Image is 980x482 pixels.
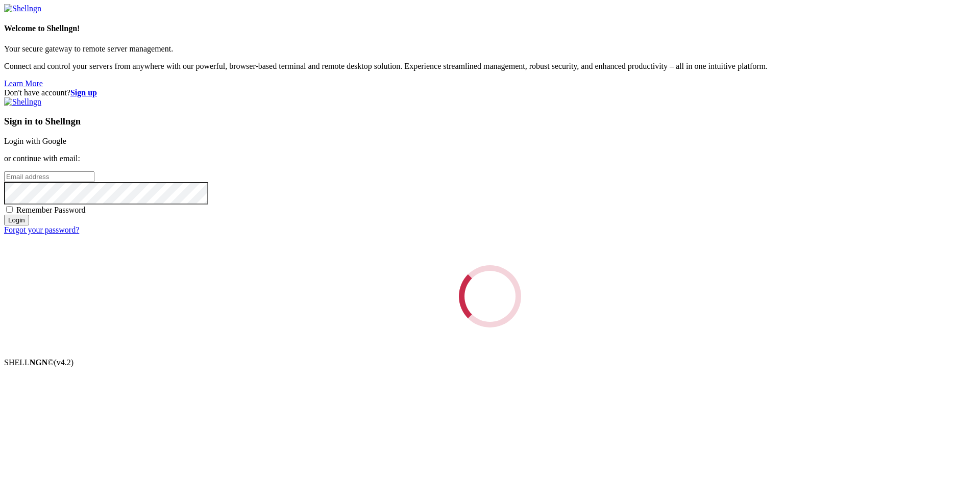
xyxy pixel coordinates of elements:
img: Shellngn [4,4,41,13]
p: Connect and control your servers from anywhere with our powerful, browser-based terminal and remo... [4,62,976,71]
b: NGN [30,358,48,367]
img: Shellngn [4,97,41,107]
h3: Sign in to Shellngn [4,116,976,127]
h4: Welcome to Shellngn! [4,24,976,33]
span: Remember Password [16,206,86,214]
a: Login with Google [4,137,66,145]
input: Login [4,215,29,225]
span: SHELL © [4,358,73,367]
p: or continue with email: [4,154,976,163]
div: Don't have account? [4,88,976,97]
span: 4.2.0 [54,358,74,367]
p: Your secure gateway to remote server management. [4,44,976,54]
div: Loading... [459,265,521,327]
input: Remember Password [6,206,13,213]
a: Sign up [70,88,97,97]
a: Learn More [4,79,43,88]
a: Forgot your password? [4,225,79,234]
input: Email address [4,171,94,182]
